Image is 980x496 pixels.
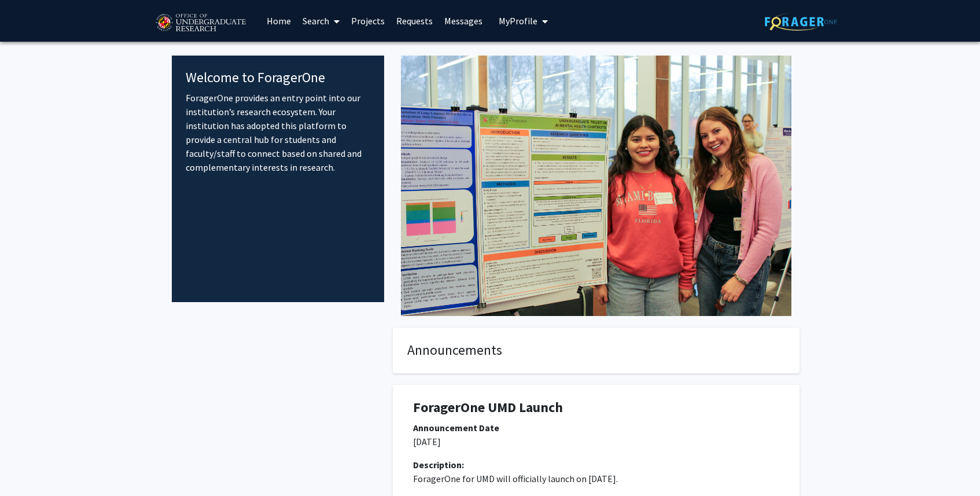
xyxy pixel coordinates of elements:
[186,91,370,174] p: ForagerOne provides an entry point into our institution’s research ecosystem. Your institution ha...
[765,13,837,31] img: ForagerOne Logo
[413,458,779,472] div: Description:
[297,1,345,41] a: Search
[413,472,779,486] p: ForagerOne for UMD will officially launch on [DATE].
[390,1,439,41] a: Requests
[9,444,49,487] iframe: Chat
[401,56,791,316] img: Cover Image
[439,1,488,41] a: Messages
[186,69,370,86] h4: Welcome to ForagerOne
[413,435,779,449] p: [DATE]
[413,399,779,416] h1: ForagerOne UMD Launch
[413,421,779,435] div: Announcement Date
[345,1,390,41] a: Projects
[261,1,297,41] a: Home
[152,9,249,38] img: University of Maryland Logo
[499,15,537,27] span: My Profile
[407,342,785,359] h4: Announcements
